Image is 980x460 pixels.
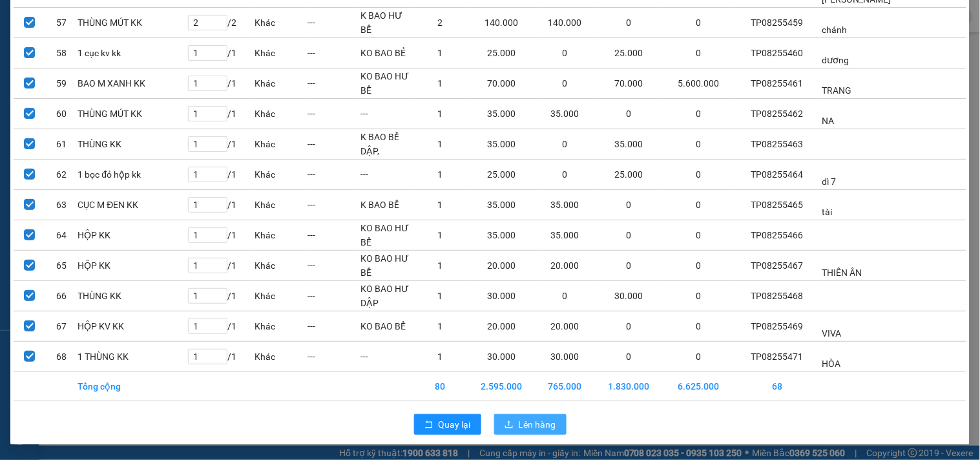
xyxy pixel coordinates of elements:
td: / 1 [187,38,254,68]
td: / 1 [187,251,254,281]
td: Khác [254,68,307,99]
td: 0 [594,8,663,38]
span: Quay lại [439,417,471,432]
td: KO BAO BẺ [360,38,414,68]
td: 35.000 [466,129,536,160]
td: 25.000 [466,160,536,190]
td: KO BAO HƯ BỂ [360,220,414,251]
td: 0 [663,220,733,251]
td: Khác [254,311,307,342]
td: 0 [594,251,663,281]
td: 35.000 [537,99,594,129]
td: 5.600.000 [663,68,733,99]
td: 140.000 [466,8,536,38]
td: 35.000 [537,190,594,220]
td: 1 [413,220,466,251]
td: TP08255465 [733,190,821,220]
td: 2.595.000 [466,372,536,401]
td: --- [307,220,360,251]
td: 1 [413,251,466,281]
td: KO BAO BỂ [360,311,414,342]
td: 57 [45,8,77,38]
td: --- [360,160,414,190]
td: KO BAO HƯ BỂ [360,251,414,281]
td: TP08255461 [733,68,821,99]
td: 25.000 [594,38,663,68]
td: 70.000 [594,68,663,99]
td: Khác [254,8,307,38]
td: 0 [537,281,594,311]
td: 0 [594,220,663,251]
td: 1 [413,190,466,220]
td: TP08255467 [733,251,821,281]
td: --- [307,38,360,68]
td: 58 [45,38,77,68]
td: 20.000 [466,251,536,281]
td: K BAO BỂ [360,190,414,220]
td: HỘP KK [77,220,187,251]
td: Khác [254,251,307,281]
button: rollbackQuay lại [414,414,481,435]
td: 0 [663,251,733,281]
td: 0 [537,38,594,68]
td: 35.000 [466,99,536,129]
td: 0 [663,160,733,190]
td: Tổng cộng [77,372,187,401]
td: Khác [254,190,307,220]
td: --- [307,281,360,311]
td: Khác [254,220,307,251]
p: GỬI: [5,25,189,50]
td: --- [307,251,360,281]
td: 35.000 [594,129,663,160]
td: --- [307,129,360,160]
td: --- [360,342,414,372]
td: CỤC M ĐEN KK [77,190,187,220]
span: VP [PERSON_NAME] ([GEOGRAPHIC_DATA]) - [5,25,140,50]
td: 0 [663,8,733,38]
td: HỘP KK [77,251,187,281]
td: 1 [413,342,466,372]
td: TP08255460 [733,38,821,68]
td: K BAO BỂ DẬP, [360,129,414,160]
td: --- [307,68,360,99]
td: 1.830.000 [594,372,663,401]
span: TRANG [822,85,851,96]
td: Khác [254,342,307,372]
td: 0 [594,342,663,372]
td: 20.000 [466,311,536,342]
td: 30.000 [466,342,536,372]
td: 60 [45,99,77,129]
td: 0 [594,311,663,342]
span: LOAN 0 [69,70,104,82]
td: --- [307,311,360,342]
td: 20.000 [537,251,594,281]
td: 1 bọc đỏ hộp kk [77,160,187,190]
td: BAO M XANH KK [77,68,187,99]
span: HÒA [822,359,840,369]
span: Lên hàng [519,417,556,432]
td: 0 [663,38,733,68]
td: Khác [254,281,307,311]
td: TP08255471 [733,342,821,372]
td: TP08255462 [733,99,821,129]
td: / 1 [187,160,254,190]
td: 35.000 [466,220,536,251]
td: 0 [663,190,733,220]
td: / 1 [187,311,254,342]
td: Khác [254,160,307,190]
td: 1 [413,129,466,160]
td: HỘP KV KK [77,311,187,342]
td: TP08255469 [733,311,821,342]
td: 0 [537,129,594,160]
td: 140.000 [537,8,594,38]
td: / 1 [187,68,254,99]
span: tài [822,207,832,217]
td: / 1 [187,190,254,220]
td: 1 [413,38,466,68]
td: 1 [413,281,466,311]
td: 20.000 [537,311,594,342]
td: 1 [413,99,466,129]
td: / 1 [187,342,254,372]
span: rollback [424,420,433,430]
td: Khác [254,129,307,160]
